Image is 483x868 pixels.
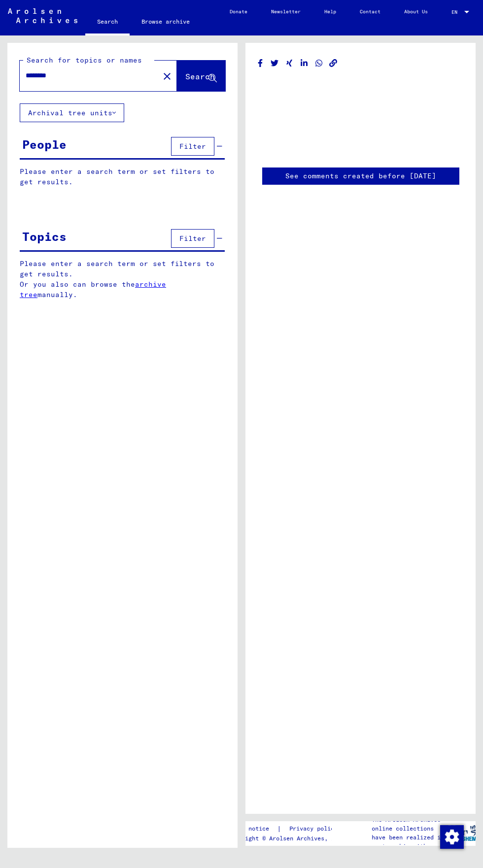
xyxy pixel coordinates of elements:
[130,10,202,33] a: Browse archive
[185,71,215,81] span: Search
[328,57,339,69] button: Copy link
[20,280,166,299] a: archive tree
[171,137,214,156] button: Filter
[314,57,324,69] button: Share on WhatsApp
[440,825,464,849] img: Change consent
[451,9,462,15] span: EN
[255,57,266,69] button: Share on Facebook
[22,135,67,153] div: People
[372,833,447,851] p: have been realized in partnership with
[179,234,206,243] span: Filter
[228,834,349,843] p: Copyright © Arolsen Archives, 2021
[22,228,67,245] div: Topics
[8,8,77,23] img: Arolsen_neg.svg
[440,825,463,848] div: Change consent
[20,167,225,187] p: Please enter a search term or set filters to get results.
[372,815,447,833] p: The Arolsen Archives online collections
[20,259,225,300] p: Please enter a search term or set filters to get results. Or you also can browse the manually.
[299,57,310,69] button: Share on LinkedIn
[179,142,206,151] span: Filter
[177,61,225,91] button: Search
[161,70,173,82] mat-icon: close
[157,66,177,86] button: Clear
[284,57,295,69] button: Share on Xing
[228,824,277,834] a: Legal notice
[285,171,436,181] a: See comments created before [DATE]
[228,824,349,834] div: |
[270,57,280,69] button: Share on Twitter
[20,103,124,122] button: Archival tree units
[171,229,214,248] button: Filter
[85,10,130,35] a: Search
[281,824,349,834] a: Privacy policy
[27,56,142,65] mat-label: Search for topics or names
